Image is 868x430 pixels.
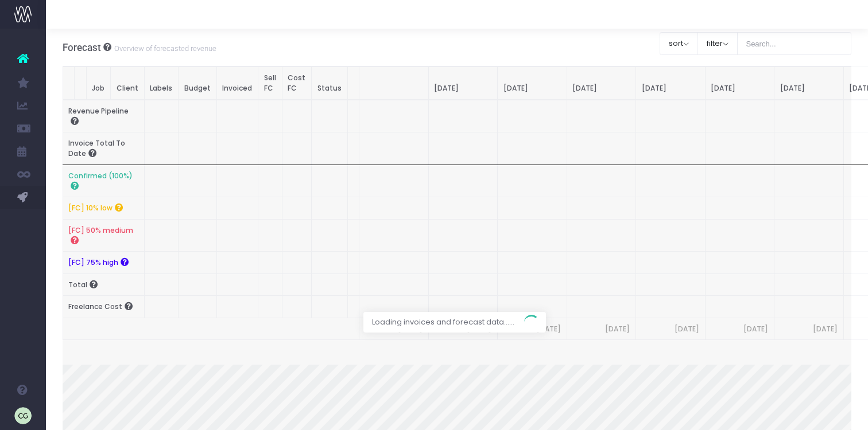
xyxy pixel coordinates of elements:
[111,42,216,53] small: Overview of forecasted revenue
[660,32,698,55] button: sort
[697,32,738,55] button: filter
[737,32,852,55] input: Search...
[363,312,523,333] span: Loading invoices and forecast data......
[63,42,101,53] span: Forecast
[14,407,32,424] img: images/default_profile_image.png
